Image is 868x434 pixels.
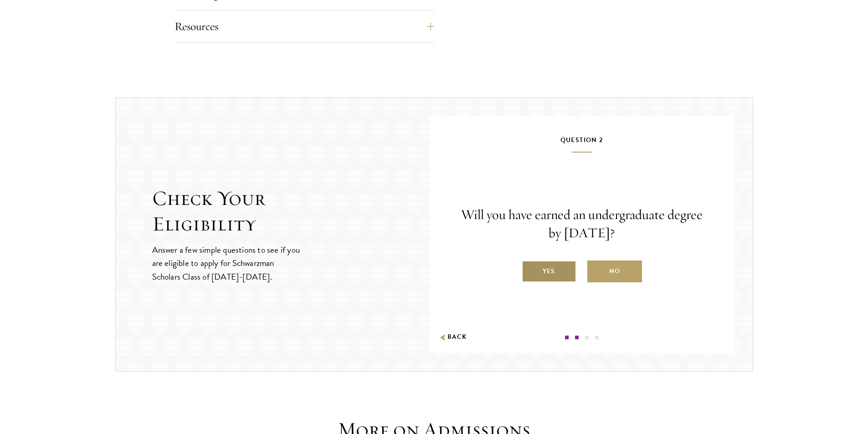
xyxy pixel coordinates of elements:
[587,260,642,282] label: No
[457,134,707,153] h5: Question 2
[457,206,707,242] p: Will you have earned an undergraduate degree by [DATE]?
[175,15,434,37] button: Resources
[438,332,467,342] button: Back
[522,260,576,282] label: Yes
[152,186,429,237] h2: Check Your Eligibility
[152,243,301,283] p: Answer a few simple questions to see if you are eligible to apply for Schwarzman Scholars Class o...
